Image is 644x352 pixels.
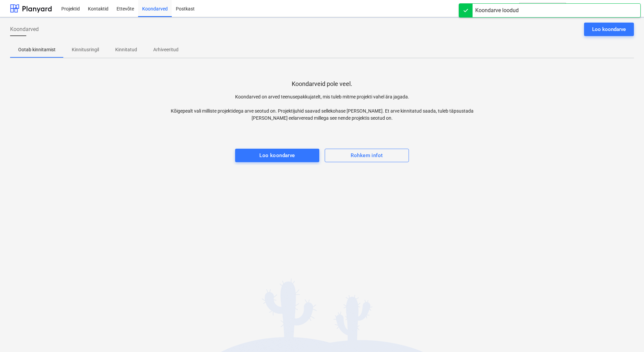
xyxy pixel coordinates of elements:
iframe: Chat Widget [610,320,644,352]
p: Kinnitatud [115,46,137,53]
span: Koondarved [10,25,39,33]
button: Loo koondarve [235,149,319,162]
div: Koondarve loodud [475,6,519,14]
div: Loo koondarve [259,151,295,160]
p: Koondarveid pole veel. [292,80,352,88]
p: Kinnitusringil [72,46,99,53]
div: Loo koondarve [592,25,626,34]
button: Loo koondarve [584,23,634,36]
p: Ootab kinnitamist [18,46,56,53]
p: Koondarved on arved teenusepakkujatelt, mis tuleb mitme projekti vahel ära jagada. Kõigepealt val... [166,93,478,122]
p: Arhiveeritud [153,46,179,53]
div: Rohkem infot [351,151,383,160]
button: Rohkem infot [325,149,409,162]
